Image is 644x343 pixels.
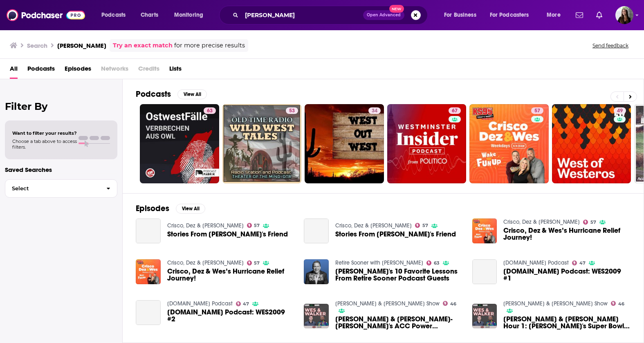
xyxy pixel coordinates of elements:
a: 34 [305,104,384,183]
a: Crisco, Dez & Wes [167,222,244,229]
img: Podchaser - Follow, Share and Rate Podcasts [7,7,85,23]
a: 46 [611,301,624,306]
span: 57 [422,224,428,227]
div: Search podcasts, credits, & more... [227,6,435,24]
span: For Business [444,9,476,21]
button: open menu [541,9,571,22]
span: Podcasts [101,9,126,21]
a: Lists [169,62,182,79]
a: Stories From Wes's Friend [136,218,161,243]
a: Charts [135,9,163,22]
span: 57 [590,220,596,224]
button: open menu [485,9,541,22]
a: Crisco, Dez & Wes’s Hurricane Relief Journey! [167,268,294,282]
button: open menu [168,9,214,22]
span: Credits [138,62,159,79]
a: Episodes [65,62,91,79]
span: All [10,62,18,79]
p: Saved Searches [5,166,117,174]
h2: Filter By [5,100,117,112]
a: 63 [140,104,219,183]
span: Choose a tab above to access filters. [12,138,77,150]
span: 57 [254,224,260,227]
span: Charts [141,9,158,21]
span: [DOMAIN_NAME] Podcast: WES2009 #1 [503,268,631,282]
button: Send feedback [590,42,631,49]
a: 49 [552,104,631,183]
a: CrackBerry.com Podcast: WES2009 #2 [167,309,294,323]
span: Logged in as bnmartinn [615,6,633,24]
a: Wes & Walker Show [503,300,608,307]
a: 47 [572,261,586,265]
a: Show notifications dropdown [593,8,606,22]
a: Crisco, Dez & Wes’s Hurricane Relief Journey! [503,227,631,241]
span: [PERSON_NAME] & [PERSON_NAME]- [PERSON_NAME]'s ACC Power Rankings [335,316,462,330]
a: 57 [583,220,596,225]
a: Wes's 10 Favorite Lessons From Retire Sooner Podcast Guests [335,268,462,282]
a: Wes & Walker Hour 1: Wes's Super Bowl Heartbreak [503,316,631,330]
span: 47 [579,261,586,265]
a: PodcastsView All [136,89,207,99]
h3: Search [27,42,47,49]
span: New [389,5,404,13]
span: Monitoring [174,9,203,21]
a: 53 [286,107,298,114]
a: Show notifications dropdown [572,8,586,22]
span: 34 [372,107,377,115]
a: 57 [247,223,260,228]
span: 63 [207,107,213,115]
a: CrackBerry.com Podcast [503,259,569,266]
a: 34 [368,107,381,114]
a: 57 [415,223,428,228]
button: Show profile menu [615,6,633,24]
a: 63 [204,107,216,114]
span: Want to filter your results? [12,130,77,136]
a: 63 [426,261,440,265]
span: More [547,9,561,21]
a: CrackBerry.com Podcast: WES2009 #1 [503,268,631,282]
span: 47 [243,302,249,306]
span: 46 [450,302,456,306]
a: Crisco, Dez & Wes [503,218,580,225]
img: User Profile [615,6,633,24]
input: Search podcasts, credits, & more... [242,9,363,22]
a: Retire Sooner with Wes Moss [335,259,423,266]
a: Wes & Walker- Wes's ACC Power Rankings [335,316,462,330]
span: 67 [452,107,458,115]
a: Crisco, Dez & Wes’s Hurricane Relief Journey! [472,218,497,243]
a: Stories From Wes's Friend [167,231,288,238]
img: Crisco, Dez & Wes’s Hurricane Relief Journey! [136,259,161,284]
a: 49 [614,107,626,114]
span: 63 [434,261,440,265]
span: 46 [618,302,624,306]
button: open menu [96,9,136,22]
a: CrackBerry.com Podcast [167,300,233,307]
a: Podcasts [27,62,55,79]
button: View All [176,204,205,214]
h2: Episodes [136,203,169,214]
img: Wes & Walker- Wes's ACC Power Rankings [304,304,329,329]
span: [DOMAIN_NAME] Podcast: WES2009 #2 [167,309,294,323]
a: Stories From Wes's Friend [304,218,329,243]
a: 53 [222,104,302,183]
span: 53 [289,107,295,115]
img: Wes & Walker Hour 1: Wes's Super Bowl Heartbreak [472,304,497,329]
a: 67 [449,107,461,114]
span: Networks [101,62,128,79]
span: 57 [254,261,260,265]
button: Select [5,179,117,198]
h2: Podcasts [136,89,171,99]
img: Wes's 10 Favorite Lessons From Retire Sooner Podcast Guests [304,259,329,284]
a: 57 [531,107,543,114]
a: CrackBerry.com Podcast: WES2009 #2 [136,300,161,325]
span: [PERSON_NAME]'s 10 Favorite Lessons From Retire Sooner Podcast Guests [335,268,462,282]
a: Crisco, Dez & Wes [335,222,412,229]
span: Stories From [PERSON_NAME]'s Friend [167,231,288,238]
span: Open Advanced [367,13,401,17]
